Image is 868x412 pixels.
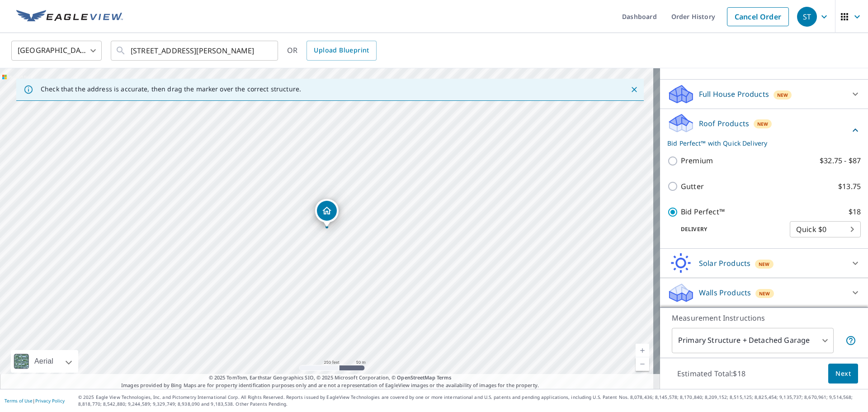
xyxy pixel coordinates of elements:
[636,357,649,371] a: Current Level 17, Zoom Out
[699,258,750,269] p: Solar Products
[314,45,369,56] span: Upload Blueprint
[131,38,259,63] input: Search by address or latitude-longitude
[759,260,770,268] span: New
[5,398,65,403] p: |
[681,206,725,218] p: Bid Perfect™
[667,138,850,148] p: Bid Perfect™ with Quick Delivery
[699,118,749,129] p: Roof Products
[437,374,452,381] a: Terms
[667,113,861,148] div: Roof ProductsNewBid Perfect™ with Quick Delivery
[790,217,861,242] div: Quick $0
[5,398,33,404] a: Terms of Use
[628,84,640,95] button: Close
[681,155,713,166] p: Premium
[835,368,851,379] span: Next
[78,394,863,407] p: © 2025 Eagle View Technologies, Inc. and Pictometry International Corp. All Rights Reserved. Repo...
[32,350,56,373] div: Aerial
[667,252,861,274] div: Solar ProductsNew
[670,364,753,384] p: Estimated Total: $18
[667,225,790,233] p: Delivery
[11,350,78,373] div: Aerial
[838,181,861,192] p: $13.75
[777,91,788,99] span: New
[35,398,65,404] a: Privacy Policy
[681,181,704,192] p: Gutter
[11,38,102,63] div: [GEOGRAPHIC_DATA]
[315,199,339,227] div: Dropped pin, building 1, Residential property, 2735 Little Wall Lake Dr Jewell, IA 50130
[828,364,858,384] button: Next
[636,344,649,357] a: Current Level 17, Zoom In
[287,41,377,61] div: OR
[672,313,856,323] p: Measurement Instructions
[797,7,817,27] div: ST
[759,290,770,297] span: New
[209,374,452,382] span: © 2025 TomTom, Earthstar Geographics SIO, © 2025 Microsoft Corporation, ©
[667,83,861,105] div: Full House ProductsNew
[699,89,769,99] p: Full House Products
[41,85,301,93] p: Check that the address is accurate, then drag the marker over the correct structure.
[699,287,751,298] p: Walls Products
[727,7,789,26] a: Cancel Order
[16,10,123,24] img: EV Logo
[397,374,435,381] a: OpenStreetMap
[849,206,861,218] p: $18
[307,41,376,61] a: Upload Blueprint
[667,282,861,303] div: Walls ProductsNew
[820,155,861,166] p: $32.75 - $87
[757,120,769,128] span: New
[672,328,834,353] div: Primary Structure + Detached Garage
